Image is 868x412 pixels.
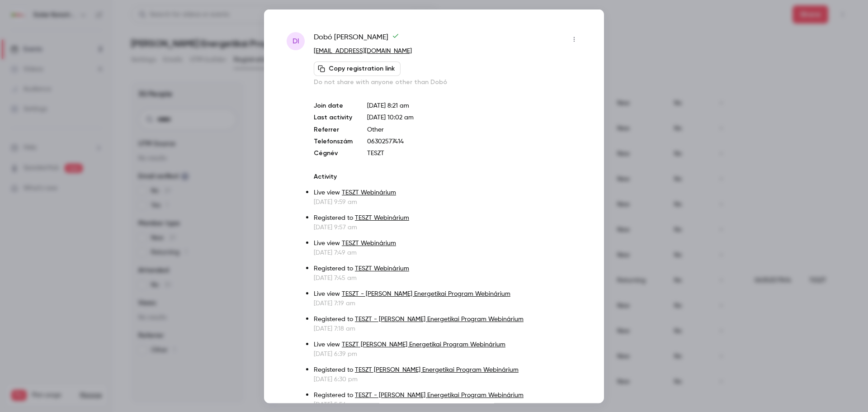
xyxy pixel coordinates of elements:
[314,213,581,223] p: Registered to
[314,47,412,54] a: [EMAIL_ADDRESS][DOMAIN_NAME]
[314,197,581,206] p: [DATE] 9:59 am
[314,390,581,400] p: Registered to
[314,137,353,146] p: Telefonszám
[292,35,299,46] span: DI
[314,223,581,232] p: [DATE] 9:57 am
[314,400,581,409] p: [DATE] 5:54 pm
[314,248,581,257] p: [DATE] 7:49 am
[314,61,401,76] button: Copy registration link
[355,265,409,271] a: TESZT Webinárium
[342,240,396,246] a: TESZT Webinárium
[314,264,581,273] p: Registered to
[314,101,353,110] p: Join date
[314,314,581,324] p: Registered to
[342,290,510,297] a: TESZT - [PERSON_NAME] Energetikai Program Webinárium
[355,316,524,322] a: TESZT - [PERSON_NAME] Energetikai Program Webinárium
[314,340,581,349] p: Live view
[314,188,581,197] p: Live view
[314,324,581,333] p: [DATE] 7:18 am
[367,114,414,120] span: [DATE] 10:02 am
[314,125,353,134] p: Referrer
[355,392,524,398] a: TESZT - [PERSON_NAME] Energetikai Program Webinárium
[314,298,581,308] p: [DATE] 7:19 am
[314,113,353,122] p: Last activity
[314,273,581,282] p: [DATE] 7:45 am
[367,137,581,146] p: 06302577414
[342,189,396,195] a: TESZT Webinárium
[314,148,353,157] p: Cégnév
[342,341,505,347] a: TESZT [PERSON_NAME] Energetikai Program Webinárium
[314,374,581,384] p: [DATE] 6:30 pm
[355,214,409,221] a: TESZT Webinárium
[314,238,581,248] p: Live view
[314,349,581,358] p: [DATE] 6:39 pm
[367,125,581,134] p: Other
[314,289,581,298] p: Live view
[355,366,519,373] a: TESZT [PERSON_NAME] Energetikai Program Webinárium
[314,77,581,86] p: Do not share with anyone other than Dobó
[314,32,399,46] span: Dobó [PERSON_NAME]
[314,365,581,374] p: Registered to
[367,148,581,157] p: TESZT
[314,172,581,181] p: Activity
[367,101,581,110] p: [DATE] 8:21 am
